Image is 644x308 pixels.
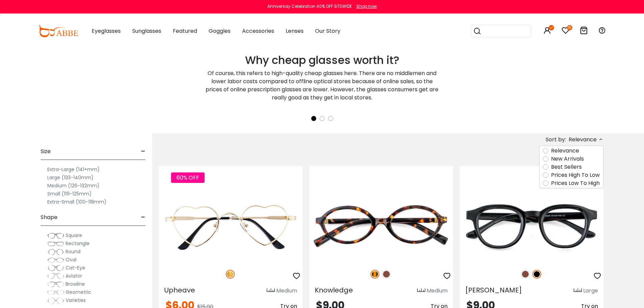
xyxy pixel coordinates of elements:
[583,287,598,295] div: Large
[173,27,197,35] span: Featured
[551,163,582,171] label: Best Sellers
[417,288,425,293] img: size ruler
[315,27,340,35] span: Our Story
[276,287,297,295] div: Medium
[204,69,440,102] p: Of course, this refers to high-quality cheap glasses here. There are no middlemen and lower labor...
[47,190,92,198] label: Small (119-125mm)
[209,27,231,35] span: Goggles
[47,273,64,280] img: Aviator.png
[66,240,90,247] span: Rectangle
[66,264,85,271] span: Cat-Eye
[309,190,453,262] img: Tortoise Knowledge - Acetate ,Universal Bridge Fit
[567,25,572,30] i: 15
[47,165,100,173] label: Extra-Large (141+mm)
[141,209,145,226] span: -
[66,281,85,287] span: Browline
[164,285,195,295] span: Upheave
[569,134,597,146] span: Relevance
[47,198,106,206] label: Extra-Small (100-118mm)
[66,297,86,304] span: Varieties
[356,3,377,9] div: Shop now
[132,27,161,35] span: Sunglasses
[460,190,603,262] img: Black Dotti - Acetate ,Universal Bridge Fit
[204,54,440,67] h2: Why cheap glasses worth it?
[242,27,274,35] span: Accessories
[47,240,64,247] img: Rectangle.png
[159,190,303,262] img: Gold Upheave - Metal ,Adjust Nose Pads
[41,209,57,226] span: Shape
[551,171,600,179] label: Prices High To Low
[286,27,304,35] span: Lenses
[47,232,64,239] img: Square.png
[532,270,541,279] img: Black
[66,232,82,239] span: Square
[551,179,600,187] label: Prices Low To High
[47,289,64,296] img: Geometric.png
[551,155,584,163] label: New Arrivals
[38,25,78,37] img: abbeglasses.com
[47,257,64,263] img: Oval.png
[371,270,379,279] img: Tortoise
[66,273,82,279] span: Aviator
[427,287,448,295] div: Medium
[47,281,64,288] img: Browline.png
[353,3,377,9] a: Shop now
[465,285,522,295] span: [PERSON_NAME]
[47,265,64,271] img: Cat-Eye.png
[66,289,91,295] span: Geometric
[521,270,530,279] img: Brown
[267,3,352,9] div: Anniversay Celebration 40% OFF SITEWIDE
[47,182,99,190] label: Medium (126-132mm)
[315,285,353,295] span: Knowledge
[171,172,205,183] span: 60% OFF
[47,297,64,304] img: Varieties.png
[267,288,275,293] img: size ruler
[141,143,145,160] span: -
[551,147,579,155] label: Relevance
[546,136,566,143] span: Sort by:
[562,28,570,35] a: 15
[382,270,391,279] img: Brown
[47,173,94,182] label: Large (133-140mm)
[574,288,582,293] img: size ruler
[41,143,51,160] span: Size
[226,270,235,279] img: Gold
[47,248,64,255] img: Round.png
[66,248,80,255] span: Round
[66,256,76,263] span: Oval
[92,27,121,35] span: Eyeglasses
